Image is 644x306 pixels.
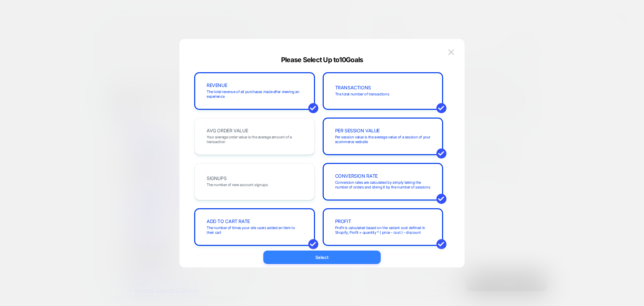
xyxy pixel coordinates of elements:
[335,128,380,133] span: PER SESSION VALUE
[335,180,431,189] span: Conversion rates are calculated by simply taking the number of orders and diving it by the number...
[448,49,454,55] img: close
[335,225,431,235] span: Profit is calculated based on the variant cost defined in Shopify, Profit = quantity * ( price - ...
[263,251,381,264] button: Select
[335,135,431,144] span: Per session value is the average value of a session of your ecommerce website
[335,85,371,90] span: TRANSACTIONS
[335,174,378,178] span: CONVERSION RATE
[335,92,389,96] span: The total number of transactions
